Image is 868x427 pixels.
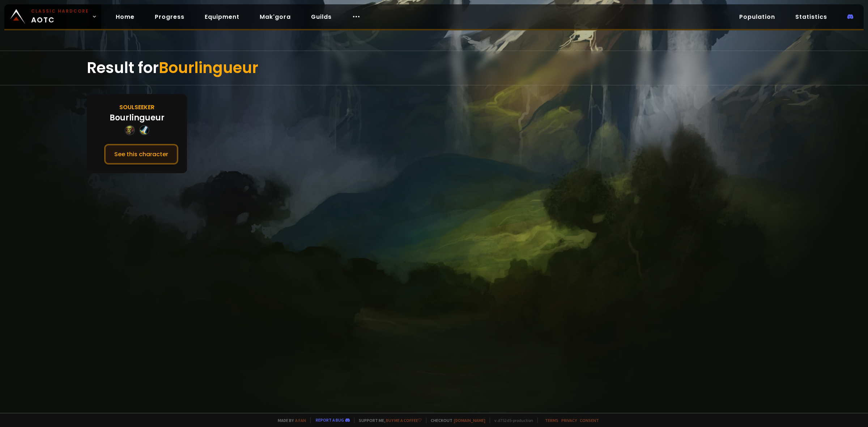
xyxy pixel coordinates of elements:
[254,9,297,24] a: Mak'gora
[31,8,89,25] span: AOTC
[561,418,577,423] a: Privacy
[790,9,833,24] a: Statistics
[454,418,485,423] a: [DOMAIN_NAME]
[490,418,533,423] span: v. d752d5 - production
[159,57,258,78] span: Bourlingueur
[386,418,422,423] a: Buy me a coffee
[110,112,165,124] div: Bourlingueur
[31,8,89,14] small: Classic Hardcore
[426,418,485,423] span: Checkout
[305,9,337,24] a: Guilds
[545,418,558,423] a: Terms
[87,51,781,85] div: Result for
[149,9,190,24] a: Progress
[4,4,101,29] a: Classic HardcoreAOTC
[580,418,599,423] a: Consent
[199,9,245,24] a: Equipment
[295,418,306,423] a: a fan
[733,9,781,24] a: Population
[119,103,154,112] div: Soulseeker
[110,9,140,24] a: Home
[316,417,344,423] a: Report a bug
[354,418,422,423] span: Support me,
[104,144,178,165] button: See this character
[273,418,306,423] span: Made by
